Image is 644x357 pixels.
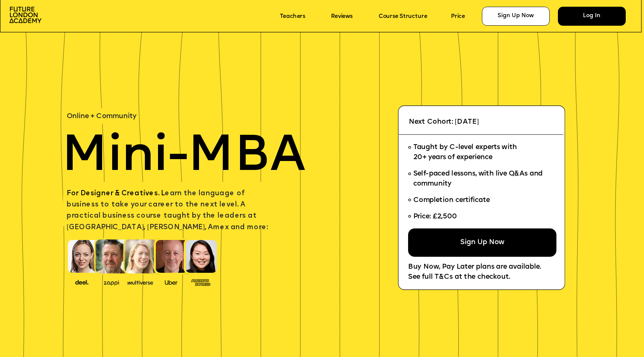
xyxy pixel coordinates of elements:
[67,190,165,197] span: For Designer & Creatives. L
[413,214,457,221] span: Price: £2,500
[125,278,155,286] img: image-b7d05013-d886-4065-8d38-3eca2af40620.png
[69,278,95,286] img: image-388f4489-9820-4c53-9b08-f7df0b8d4ae2.png
[280,13,305,19] a: Teachers
[408,274,510,281] span: See full T&Cs at the checkout.
[409,119,479,126] span: Next Cohort: [DATE]
[451,13,465,19] a: Price
[158,278,184,285] img: image-99cff0b2-a396-4aab-8550-cf4071da2cb9.png
[67,190,268,231] span: earn the language of business to take your career to the next level. A practical business course ...
[413,144,517,161] span: Taught by C-level experts with 20+ years of experience
[379,13,427,19] a: Course Structure
[99,278,124,285] img: image-b2f1584c-cbf7-4a77-bbe0-f56ae6ee31f2.png
[413,197,490,204] span: Completion certificate
[61,132,306,183] span: Mini-MBA
[408,264,541,271] span: Buy Now, Pay Later plans are available.
[188,277,214,287] img: image-93eab660-639c-4de6-957c-4ae039a0235a.png
[331,13,352,19] a: Reviews
[67,113,136,120] span: Online + Community
[9,7,41,23] img: image-aac980e9-41de-4c2d-a048-f29dd30a0068.png
[413,171,545,188] span: Self-paced lessons, with live Q&As and community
